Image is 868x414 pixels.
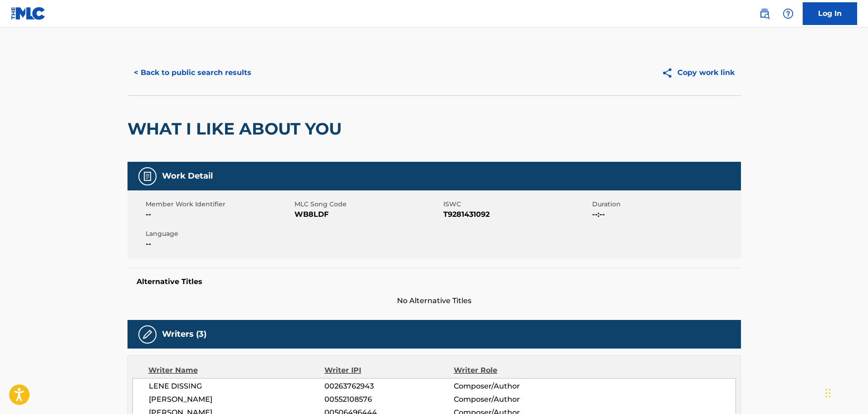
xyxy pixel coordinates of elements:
span: Duration [592,200,739,209]
img: help [783,8,794,19]
h2: WHAT I LIKE ABOUT YOU [128,119,346,139]
span: 00263762943 [324,381,453,392]
a: Log In [803,2,857,25]
span: T9281431092 [443,209,590,220]
div: Help [779,5,797,23]
span: Member Work Identifier [146,200,292,209]
button: < Back to public search results [128,61,258,84]
img: Copy work link [662,67,677,79]
span: Language [146,229,292,239]
span: No Alternative Titles [128,295,741,306]
button: Copy work link [655,61,741,84]
span: [PERSON_NAME] [149,394,325,405]
div: Writer Name [148,365,325,376]
h5: Alternative Titles [137,277,732,286]
img: Writers [142,329,153,340]
span: WB8LDF [294,209,441,220]
div: Writer IPI [324,365,454,376]
h5: Writers (3) [162,329,206,339]
div: Drag [825,379,831,407]
img: search [759,8,770,19]
span: --:-- [592,209,739,220]
span: Composer/Author [454,394,571,405]
span: ISWC [443,200,590,209]
img: Work Detail [142,171,153,182]
a: Public Search [755,5,774,23]
iframe: Chat Widget [823,370,868,414]
span: -- [146,239,292,249]
div: Writer Role [454,365,571,376]
h5: Work Detail [162,171,213,181]
span: 00552108576 [324,394,453,405]
span: -- [146,209,292,220]
span: MLC Song Code [294,200,441,209]
span: Composer/Author [454,381,571,392]
img: MLC Logo [11,7,46,20]
span: LENE DISSING [149,381,325,392]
